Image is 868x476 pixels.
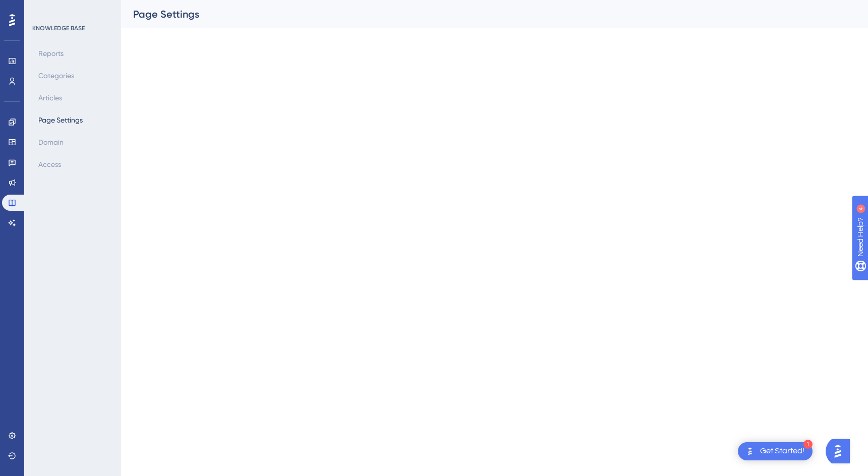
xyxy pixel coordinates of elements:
[32,111,89,129] button: Page Settings
[803,440,813,449] div: 1
[32,155,67,173] button: Access
[24,3,63,15] span: Need Help?
[32,133,70,151] button: Domain
[744,445,756,457] img: launcher-image-alternative-text
[32,89,68,107] button: Articles
[32,44,70,63] button: Reports
[760,446,804,457] div: Get Started!
[826,436,856,466] iframe: UserGuiding AI Assistant Launcher
[133,7,831,21] div: Page Settings
[738,442,813,460] div: Open Get Started! checklist, remaining modules: 1
[32,24,85,32] div: KNOWLEDGE BASE
[32,67,80,85] button: Categories
[70,5,73,13] div: 4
